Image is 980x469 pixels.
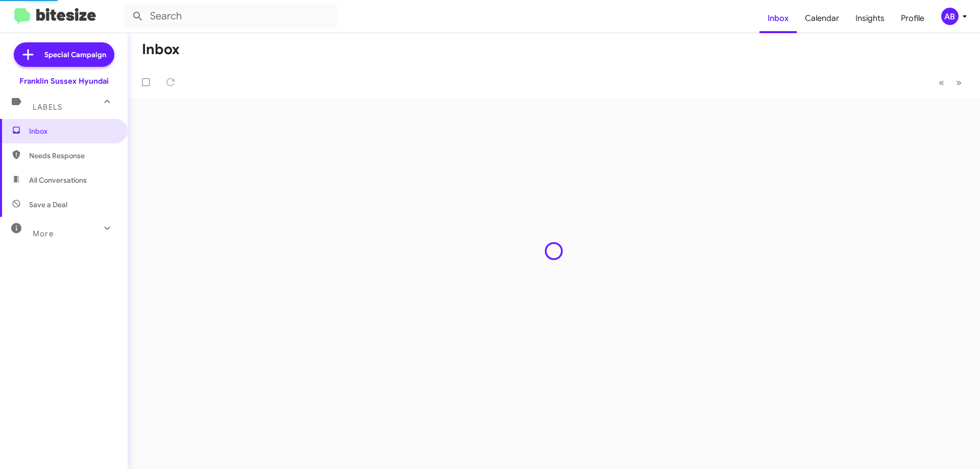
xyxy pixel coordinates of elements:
button: AB [933,8,969,25]
a: Special Campaign [14,42,114,67]
span: Inbox [29,126,116,136]
div: Franklin Sussex Hyundai [19,76,109,86]
a: Insights [847,4,893,33]
span: Labels [33,103,62,112]
a: Profile [893,4,933,33]
span: More [33,229,54,238]
a: Inbox [759,4,797,33]
span: Save a Deal [29,200,67,210]
span: » [956,76,962,89]
span: Special Campaign [44,50,106,60]
nav: Page navigation example [933,72,968,93]
input: Search [124,4,338,29]
span: Needs Response [29,151,116,161]
span: All Conversations [29,175,87,185]
span: « [939,76,944,89]
button: Next [950,72,968,93]
a: Calendar [797,4,847,33]
h1: Inbox [142,41,180,58]
button: Previous [933,72,950,93]
div: AB [941,8,959,25]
